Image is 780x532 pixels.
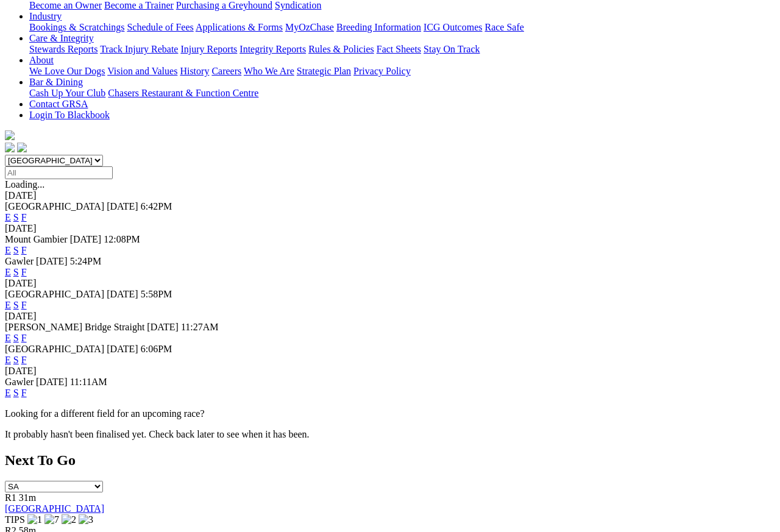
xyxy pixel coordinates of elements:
[5,429,310,439] partial: It probably hasn't been finalised yet. Check back later to see when it has been.
[29,44,97,54] a: Stewards Reports
[29,22,124,32] a: Bookings & Scratchings
[5,322,144,332] span: [PERSON_NAME] Bridge Straight
[141,344,172,354] span: 6:06PM
[5,452,775,469] h2: Next To Go
[5,166,113,179] input: Select date
[180,44,237,54] a: Injury Reports
[5,267,11,277] a: E
[211,66,241,76] a: Careers
[13,212,19,222] a: S
[285,22,334,32] a: MyOzChase
[5,201,104,211] span: [GEOGRAPHIC_DATA]
[29,88,105,98] a: Cash Up Your Club
[181,322,219,332] span: 11:27AM
[107,201,138,211] span: [DATE]
[108,88,258,98] a: Chasers Restaurant & Function Centre
[5,289,104,299] span: [GEOGRAPHIC_DATA]
[21,388,27,398] a: F
[13,388,19,398] a: S
[104,234,140,244] span: 12:08PM
[5,492,16,503] span: R1
[29,11,62,21] a: Industry
[239,44,306,54] a: Integrity Reports
[141,201,172,211] span: 6:42PM
[5,190,775,201] div: [DATE]
[21,267,27,277] a: F
[424,44,480,54] a: Stay On Track
[5,278,775,289] div: [DATE]
[29,66,105,76] a: We Love Our Dogs
[13,245,19,255] a: S
[21,355,27,365] a: F
[5,344,104,354] span: [GEOGRAPHIC_DATA]
[21,300,27,310] a: F
[13,267,19,277] a: S
[70,234,102,244] span: [DATE]
[484,22,523,32] a: Race Safe
[5,366,775,377] div: [DATE]
[308,44,374,54] a: Rules & Policies
[13,333,19,343] a: S
[5,245,11,255] a: E
[62,514,76,525] img: 2
[29,77,83,87] a: Bar & Dining
[79,514,93,525] img: 3
[19,492,36,503] span: 31m
[70,256,102,266] span: 5:24PM
[107,66,177,76] a: Vision and Values
[297,66,351,76] a: Strategic Plan
[29,66,775,77] div: About
[29,110,110,120] a: Login To Blackbook
[5,377,34,387] span: Gawler
[29,44,775,55] div: Care & Integrity
[5,143,15,152] img: facebook.svg
[5,130,15,140] img: logo-grsa-white.png
[17,143,27,152] img: twitter.svg
[5,234,68,244] span: Mount Gambier
[127,22,193,32] a: Schedule of Fees
[244,66,294,76] a: Who We Are
[5,514,25,525] span: TIPS
[196,22,283,32] a: Applications & Forms
[29,88,775,99] div: Bar & Dining
[29,33,94,43] a: Care & Integrity
[5,223,775,234] div: [DATE]
[13,355,19,365] a: S
[70,377,107,387] span: 11:11AM
[5,503,104,514] a: [GEOGRAPHIC_DATA]
[27,514,42,525] img: 1
[36,256,68,266] span: [DATE]
[44,514,59,525] img: 7
[180,66,209,76] a: History
[5,300,11,310] a: E
[5,179,44,190] span: Loading...
[377,44,421,54] a: Fact Sheets
[13,300,19,310] a: S
[100,44,178,54] a: Track Injury Rebate
[21,245,27,255] a: F
[29,99,88,109] a: Contact GRSA
[141,289,172,299] span: 5:58PM
[107,289,138,299] span: [DATE]
[36,377,68,387] span: [DATE]
[29,55,54,65] a: About
[5,355,11,365] a: E
[21,333,27,343] a: F
[353,66,411,76] a: Privacy Policy
[107,344,138,354] span: [DATE]
[424,22,482,32] a: ICG Outcomes
[336,22,421,32] a: Breeding Information
[29,22,775,33] div: Industry
[5,256,34,266] span: Gawler
[5,333,11,343] a: E
[5,212,11,222] a: E
[5,408,775,419] p: Looking for a different field for an upcoming race?
[147,322,179,332] span: [DATE]
[5,388,11,398] a: E
[21,212,27,222] a: F
[5,311,775,322] div: [DATE]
